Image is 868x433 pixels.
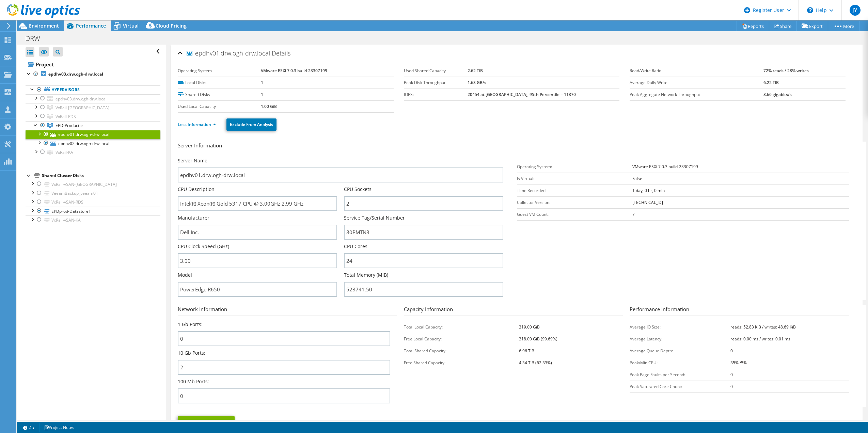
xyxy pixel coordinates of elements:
label: 100 Mb Ports: [178,378,209,385]
label: Shared Disks [178,91,261,98]
td: Peak Saturated Core Count: [630,381,730,392]
label: Manufacturer [178,214,209,221]
a: VxRail-vSAN-KA [26,215,160,224]
div: Shared Cluster Disks [42,172,160,180]
a: EPD-Productie [26,121,160,130]
b: 4.34 TiB (62.33%) [519,360,552,366]
span: Details [272,49,290,57]
b: 0 [730,372,733,378]
td: Peak Page Faults per Second: [630,369,730,381]
b: 1.00 GiB [261,103,277,109]
label: CPU Description [178,186,215,193]
b: 35% /5% [730,360,747,366]
td: Guest VM Count: [517,208,632,220]
b: 3.66 gigabits/s [763,92,792,97]
label: Used Local Capacity [178,103,261,110]
a: VxRail-RDS [26,112,160,121]
label: 10 Gb Ports: [178,350,205,356]
label: 1 Gb Ports: [178,321,203,328]
b: reads: 52.83 KiB / writes: 48.69 KiB [730,324,796,330]
b: epdhv03.drw.ogh-drw.local [48,71,103,77]
h3: Capacity Information [404,305,623,316]
b: 319.00 GiB [519,324,540,330]
span: VxRail-KA [56,149,73,155]
h3: Server Information [178,142,856,152]
span: Virtual [123,22,139,29]
span: Cloud Pricing [156,22,187,29]
label: Local Disks [178,79,261,86]
td: Total Shared Capacity: [404,345,519,357]
a: VeeamBackup_veeam01 [26,189,160,198]
td: Peak/Min CPU: [630,357,730,369]
span: epdhv03.drw.ogh-drw.local [56,96,107,102]
td: Free Shared Capacity: [404,357,519,369]
b: 318.00 GiB (99.69%) [519,336,557,342]
span: VxRail-RDS [56,114,76,119]
span: Environment [29,22,59,29]
b: 6.22 TiB [763,80,779,85]
label: Average Daily Write [630,79,763,86]
label: CPU Clock Speed (GHz) [178,243,229,250]
a: Share [769,21,797,31]
span: epdhv01.drw.ogh-drw.local [187,50,270,57]
span: Performance [76,22,106,29]
td: Free Local Capacity: [404,333,519,345]
label: Peak Aggregate Network Throughput [630,91,763,98]
label: Service Tag/Serial Number [344,214,405,221]
a: Project Notes [39,423,79,432]
h3: Network Information [178,305,397,316]
b: VMware ESXi 7.0.3 build-23307199 [261,68,327,74]
b: 20454 at [GEOGRAPHIC_DATA], 95th Percentile = 11370 [468,92,576,97]
td: Collector Version: [517,196,632,208]
label: Total Memory (MiB) [344,272,388,278]
a: Export [796,21,828,31]
a: Less Information [178,122,216,127]
a: EPDprod-Datastore1 [26,207,160,215]
label: CPU Sockets [344,186,372,193]
td: Average Queue Depth: [630,345,730,357]
b: 0 [730,384,733,389]
label: Used Shared Capacity [404,67,468,74]
a: VxRail-vSAN-RDS [26,198,160,207]
a: Hypervisors [26,85,160,94]
a: Exclude From Analysis [226,118,277,131]
label: IOPS: [404,91,468,98]
td: Is Virtual: [517,173,632,185]
label: CPU Cores [344,243,367,250]
b: 72% reads / 28% writes [763,68,809,74]
span: JY [850,5,861,16]
a: epdhv02.drw.ogh-drw.local [26,139,160,148]
td: Time Recorded: [517,185,632,196]
h1: DRW [22,35,51,42]
td: Total Local Capacity: [404,321,519,333]
span: VxRail-[GEOGRAPHIC_DATA] [56,105,109,111]
svg: \n [807,7,813,13]
b: 2.62 TiB [468,68,483,74]
label: Peak Disk Throughput [404,79,468,86]
label: Server Name [178,157,207,164]
b: reads: 0.00 ms / writes: 0.01 ms [730,336,790,342]
b: 1 day, 0 hr, 0 min [632,188,665,193]
a: 2 [18,423,40,432]
b: 1.63 GB/s [468,80,486,85]
b: VMware ESXi 7.0.3 build-23307199 [632,164,698,170]
a: Save Changes [178,416,235,431]
label: Model [178,272,192,278]
a: VxRail-vSAN-[GEOGRAPHIC_DATA] [26,180,160,189]
span: EPD-Productie [56,123,83,128]
b: 1 [261,80,263,85]
a: Reports [737,21,769,31]
td: Average IO Size: [630,321,730,333]
b: False [632,176,642,181]
a: epdhv01.drw.ogh-drw.local [26,130,160,139]
label: Operating System [178,67,261,74]
td: Average Latency: [630,333,730,345]
h3: Performance Information [630,305,849,316]
b: [TECHNICAL_ID] [632,199,663,205]
label: Read/Write Ratio [630,67,763,74]
b: 6.96 TiB [519,348,534,354]
a: More [828,21,859,31]
b: 0 [730,348,733,354]
a: epdhv03.drw.ogh-drw.local [26,94,160,103]
a: VxRail-Uitwijk [26,103,160,112]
